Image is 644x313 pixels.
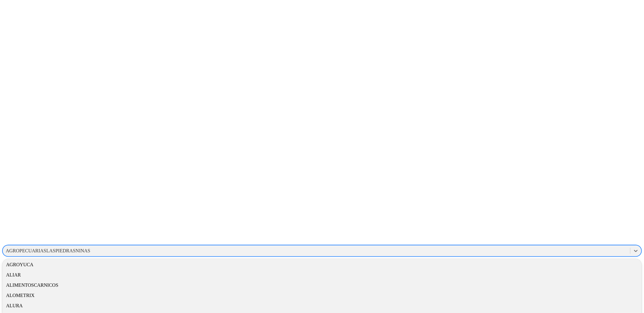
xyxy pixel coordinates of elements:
[2,280,642,290] div: ALIMENTOSCARNICOS
[2,260,642,270] div: AGROYUCA
[2,290,642,301] div: ALOMETRIX
[6,248,90,254] div: AGROPECUARIASLASPIEDRASNINAS
[2,301,642,311] div: ALURA
[2,270,642,280] div: ALIAR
